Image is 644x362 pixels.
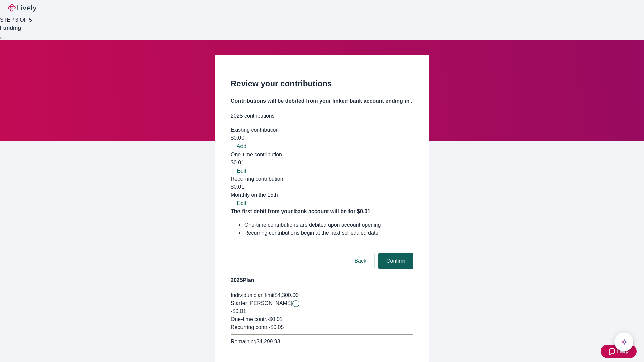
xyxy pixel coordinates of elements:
svg: Zendesk support icon [609,347,617,355]
button: Lively will contribute $0.01 to establish your account [292,300,299,307]
h4: 2025 Plan [231,276,413,284]
svg: Starter penny details [292,300,299,307]
button: Edit [231,167,252,175]
span: $4,299.93 [256,339,280,344]
button: Zendesk support iconHelp [601,345,637,358]
button: Confirm [378,253,413,269]
strong: The first debit from your bank account will be for $0.01 [231,208,370,214]
div: $0.00 [231,134,413,142]
h4: Contributions will be debited from your linked bank account ending in . [231,97,413,105]
button: Edit [231,199,252,207]
div: Recurring contribution [231,175,413,183]
li: One-time contributions are debited upon account opening [244,221,413,229]
button: Back [346,253,374,269]
span: Help [617,347,629,355]
span: Recurring contr. [231,324,269,330]
div: One-time contribution [231,150,413,159]
img: Lively [8,4,36,12]
button: chat [614,333,633,351]
div: Existing contribution [231,126,413,134]
button: Add [231,142,252,150]
span: Starter [PERSON_NAME] [231,300,292,306]
li: Recurring contributions begin at the next scheduled date [244,229,413,237]
span: - $0.01 [267,316,282,322]
h2: Review your contributions [231,78,413,90]
span: Individual plan limit [231,292,275,298]
div: 2025 contributions [231,112,413,120]
div: Monthly on the 15th [231,191,413,199]
span: Remaining [231,339,256,344]
span: - $0.05 [269,324,284,330]
div: $0.01 [231,183,413,199]
svg: Lively AI Assistant [621,339,627,345]
span: -$0.01 [231,308,246,314]
div: $0.01 [231,159,413,167]
span: One-time contr. [231,316,267,322]
span: $4,300.00 [275,292,299,298]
